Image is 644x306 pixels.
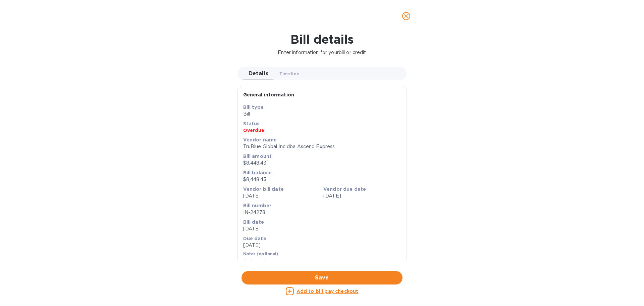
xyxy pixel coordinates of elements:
[243,137,277,142] b: Vendor name
[243,219,264,225] b: Bill date
[243,111,401,118] p: Bill
[243,192,321,200] p: [DATE]
[243,160,401,167] p: $8,448.43
[243,121,260,126] b: Status
[297,289,359,294] u: Add to bill pay checkout
[243,257,401,267] input: Enter notes
[243,170,272,175] b: Bill balance
[243,92,294,97] b: General information
[243,127,401,134] p: Overdue
[398,8,414,24] button: close
[247,274,397,282] span: Save
[243,209,401,216] p: IN-24278
[5,32,639,46] h1: Bill details
[323,186,366,192] b: Vendor due date
[243,225,401,232] p: [DATE]
[243,252,278,256] label: Notes (optional)
[243,242,401,249] p: [DATE]
[5,49,639,56] p: Enter information for your bill or credit
[243,154,272,159] b: Bill amount
[243,176,401,183] p: $8,448.43
[243,203,272,208] b: Bill number
[243,236,266,241] b: Due date
[241,271,402,285] button: Save
[249,69,269,78] span: Details
[243,186,284,192] b: Vendor bill date
[323,192,401,200] p: [DATE]
[243,143,401,150] p: TruBlue Global Inc dba Ascend Express
[279,70,300,77] span: Timeline
[243,104,264,110] b: Bill type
